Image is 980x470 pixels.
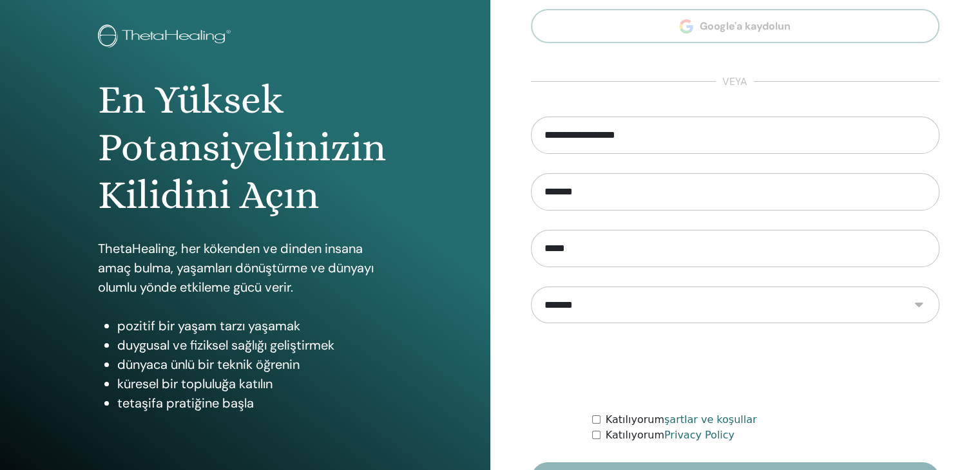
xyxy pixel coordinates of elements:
[117,316,392,335] li: pozitif bir yaşam tarzı yaşamak
[117,335,392,355] li: duygusal ve fiziksel sağlığı geliştirmek
[98,239,392,297] p: ThetaHealing, her kökenden ve dinden insana amaç bulma, yaşamları dönüştürme ve dünyayı olumlu yö...
[664,413,757,426] a: şartlar ve koşullar
[117,393,392,413] li: tetaşifa pratiğine başla
[98,76,392,220] h1: En Yüksek Potansiyelinizin Kilidini Açın
[637,343,833,393] iframe: reCAPTCHA
[606,412,757,428] label: Katılıyorum
[664,429,735,441] a: Privacy Policy
[117,355,392,374] li: dünyaca ünlü bir teknik öğrenin
[716,74,754,89] span: veya
[117,374,392,393] li: küresel bir topluluğa katılın
[606,428,735,443] label: Katılıyorum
